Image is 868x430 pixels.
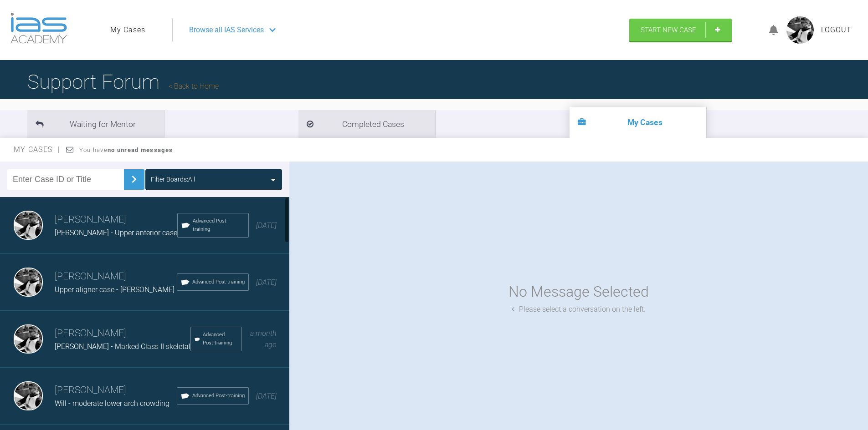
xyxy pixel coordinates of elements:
span: Will - moderate lower arch crowding [55,399,169,408]
h3: [PERSON_NAME] [55,383,177,398]
span: [DATE] [256,278,277,287]
div: No Message Selected [508,280,649,304]
span: Advanced Post-training [203,331,238,347]
input: Enter Case ID or Title [7,169,124,190]
li: Completed Cases [298,110,435,138]
div: Filter Boards: All [151,174,195,184]
a: Logout [821,24,852,36]
span: Start New Case [641,26,696,34]
span: Advanced Post-training [193,217,245,233]
h1: Support Forum [27,66,219,98]
span: Advanced Post-training [192,278,245,286]
img: profile.png [786,16,814,44]
div: Please select a conversation on the left. [512,304,646,315]
img: David Birkin [14,381,43,410]
strong: no unread messages [108,147,173,153]
li: My Cases [570,107,706,138]
span: My Cases [14,145,61,154]
img: David Birkin [14,324,43,354]
span: [DATE] [256,392,277,400]
span: Browse all IAS Services [189,24,264,36]
h3: [PERSON_NAME] [55,212,177,228]
span: Advanced Post-training [192,392,245,400]
span: You have [79,147,173,153]
a: Back to Home [169,82,219,91]
span: [PERSON_NAME] - Marked Class II skeletal [55,342,190,351]
img: logo-light.3e3ef733.png [10,13,67,44]
h3: [PERSON_NAME] [55,269,177,284]
img: David Birkin [14,211,43,240]
li: Waiting for Mentor [27,110,164,138]
a: My Cases [110,24,145,36]
img: David Birkin [14,268,43,297]
span: a month ago [250,329,277,349]
img: chevronRight.28bd32b0.svg [127,172,141,187]
a: Start New Case [629,19,732,41]
span: Upper aligner case - [PERSON_NAME] [55,285,175,294]
h3: [PERSON_NAME] [55,326,190,341]
span: [PERSON_NAME] - Upper anterior case [55,228,177,237]
span: [DATE] [256,221,277,230]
